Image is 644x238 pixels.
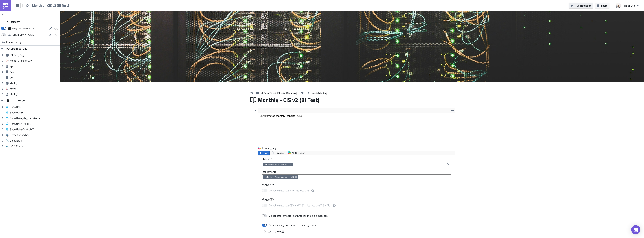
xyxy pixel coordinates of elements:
[10,76,59,79] span: pmt
[264,176,294,179] span: {{ Monthly_Summary.export() }}
[10,70,59,74] span: acq
[10,81,59,85] span: slack_1
[258,113,455,140] iframe: Rich Text Area
[631,225,640,234] div: Open Intercom Messenger
[253,108,258,113] button: Hide content
[312,91,327,95] span: Execution Log
[10,145,59,148] span: WSOPStats
[262,157,451,161] label: Channels
[10,116,59,120] span: Snowflake_de_compliance
[254,90,299,96] button: BI Automated Tableau Reporting
[53,26,58,30] span: Edit
[262,229,327,234] input: {{ slack_1.thread }}
[446,162,450,167] button: Clear selected items
[47,32,60,38] button: Edit
[262,183,451,186] label: Merge PDF
[601,4,607,7] span: Share
[262,214,328,217] label: Upload attachments in a thread to the main message
[264,151,268,155] span: Run
[332,203,336,208] button: Combine separate CSV and XLSX files into one XLSX file
[10,122,59,125] span: Snowflake-DX-TEST
[277,151,285,155] span: Render
[575,4,591,7] span: Run Notebook
[53,33,58,37] span: Edit
[262,188,315,193] label: Combine separate PDF files into one
[613,1,641,10] button: NSUSLAB
[292,151,305,155] span: NSUSGroup
[10,128,59,131] span: Snowflake-DX-AUDIT
[258,151,270,155] button: Run
[6,19,20,25] div: TRIGGERS
[311,188,315,193] button: Combine separate PDF files into one
[6,46,27,52] div: DOCUMENT OUTLINE
[258,96,320,104] span: Monthly - CIS v2 (BI Test)
[10,87,59,90] span: cover
[3,3,9,9] img: PushMetrics
[10,93,59,96] span: slack_2
[32,3,69,8] span: Monthly - CIS v2 (BI Test)
[10,53,59,57] span: tableau_png
[253,151,258,155] button: Hide content
[10,105,59,109] span: Snowflake
[262,170,451,173] label: Attachments
[262,146,277,150] span: tableau_png
[261,91,297,95] span: BI Automated Tableau Reporting
[47,25,60,31] button: Edit
[60,11,644,82] img: Cover Image
[569,3,593,8] button: Run Notebook
[286,151,311,155] button: NSUSGroup
[6,97,27,104] div: DATA EXPLORER
[12,32,35,38] div: https://pushmetrics.io/api/v1/report/AklOnvyLV1/webhook?token=4bf52b91b72847d686905688ddf358ca
[289,163,293,166] button: Remove Tag
[10,133,59,137] span: Demo Connection
[262,203,336,208] label: Combine separate CSV and XLSX files into one XLSX file
[262,198,451,201] label: Merge CSV
[10,65,59,68] span: gp
[10,111,59,114] span: Snowflake CP
[12,25,34,31] div: every month on the 2nd
[595,3,609,8] button: Share
[10,139,59,142] span: GlobalStats
[624,4,635,7] span: NSUSLAB
[269,151,286,155] button: Render
[10,59,59,62] span: Monthly_Summary
[305,90,329,96] button: Execution Log
[6,39,21,46] span: Execution Log
[262,223,319,227] label: Send message into another message thread.
[264,163,289,166] span: team-bi-automation-tests
[294,175,298,179] button: Remove Tag
[615,2,622,9] img: Avatar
